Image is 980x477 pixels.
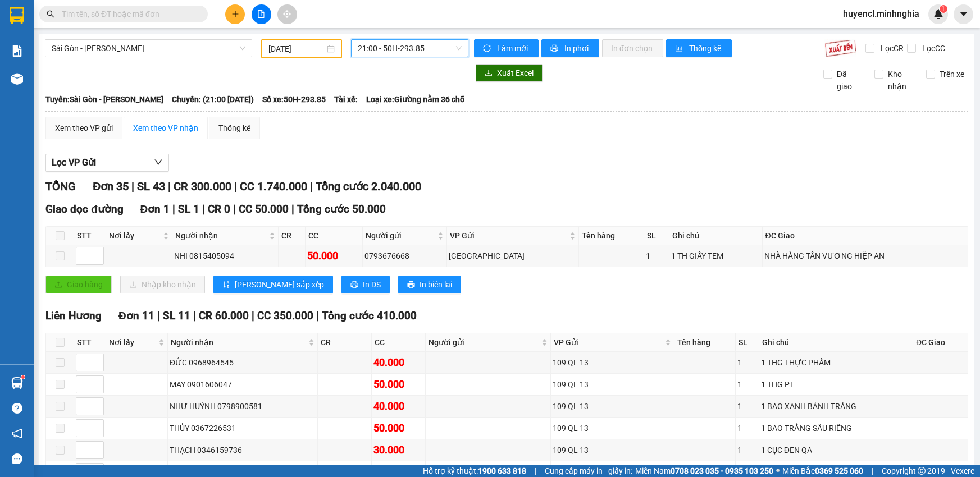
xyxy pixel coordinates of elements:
span: In DS [363,278,381,291]
button: printerIn DS [341,276,390,293]
th: ĐC Giao [913,333,968,352]
span: | [157,309,160,322]
button: Lọc VP Gửi [45,154,169,172]
span: 21:00 - 50H-293.85 [358,40,462,57]
sup: 1 [21,375,25,379]
span: Thống kê [689,42,723,54]
span: | [310,180,313,193]
span: CR 0 [208,203,230,215]
img: warehouse-icon [11,377,23,389]
span: notification [12,428,22,439]
span: CR 60.000 [199,309,249,322]
div: NHƯ HUỲNH 0798900581 [170,400,316,412]
strong: 0369 525 060 [815,466,863,475]
button: plus [225,4,245,24]
div: MAY 0901606047 [170,378,316,391]
td: 109 QL 13 [551,374,674,396]
th: SL [736,333,759,352]
span: CC 50.000 [239,203,289,215]
span: In phơi [564,42,590,54]
span: Giao dọc đường [45,203,124,215]
td: 109 QL 13 [551,352,674,374]
div: 1 [737,400,757,412]
button: In đơn chọn [602,39,663,57]
button: caret-down [954,4,973,24]
span: Lọc CC [918,42,947,54]
span: Người nhận [175,230,267,242]
button: printerIn biên lai [398,276,461,293]
div: 1 TH GIẤY TEM [671,250,760,262]
th: Tên hàng [579,227,644,245]
span: printer [350,281,358,290]
span: printer [550,44,560,53]
span: Đã giao [832,68,866,93]
th: CC [306,227,363,245]
div: 1 THG PT [761,378,911,391]
img: logo-vxr [10,7,24,24]
div: Xem theo VP gửi [55,122,113,134]
span: | [172,203,175,215]
th: Tên hàng [674,333,736,352]
span: | [202,203,205,215]
span: Sài Gòn - Phan Rí [52,40,245,57]
div: 1 CỤC ĐEN QA [761,444,911,456]
span: Đơn 11 [118,309,154,322]
td: NHÀ HÀNG TÂN VƯƠNG HIỆP AN [763,245,968,267]
span: | [291,203,294,215]
button: syncLàm mới [474,39,539,57]
span: printer [407,281,415,290]
span: | [131,180,134,193]
span: file-add [257,10,265,18]
div: Xem theo VP nhận [133,122,198,134]
span: CR 300.000 [174,180,231,193]
div: [GEOGRAPHIC_DATA] [449,250,577,262]
div: 109 QL 13 [553,378,672,391]
span: ⚪️ [776,469,780,473]
th: CR [318,333,372,352]
span: Tài xế: [334,93,358,106]
span: Chuyến: (21:00 [DATE]) [172,93,254,106]
span: plus [231,10,239,18]
span: VP Gửi [450,230,567,242]
td: 109 QL 13 [551,396,674,418]
div: 40.000 [373,355,423,370]
span: | [872,465,873,477]
div: THẠCH 0346159736 [170,444,316,456]
span: search [47,10,54,18]
span: CC 350.000 [257,309,313,322]
img: warehouse-icon [11,73,23,85]
span: Trên xe [935,68,969,80]
span: SL 1 [178,203,199,215]
span: bar-chart [675,44,685,53]
span: | [252,309,254,322]
div: 1 [737,378,757,391]
th: Ghi chú [669,227,763,245]
span: Lọc VP Gửi [52,155,96,169]
div: 1 [737,422,757,434]
span: caret-down [959,9,969,19]
span: question-circle [12,403,22,414]
span: VP Gửi [554,336,663,348]
td: 109 QL 13 [551,418,674,439]
span: sync [483,44,493,53]
div: 0793676668 [364,250,444,262]
div: 109 QL 13 [553,422,672,434]
span: Người gửi [429,336,539,348]
span: | [234,180,237,193]
input: Tìm tên, số ĐT hoặc mã đơn [62,8,194,20]
span: Người nhận [171,336,306,348]
span: Miền Nam [635,465,773,477]
span: In biên lai [420,278,452,291]
span: Tổng cước 2.040.000 [316,180,421,193]
span: Hỗ trợ kỹ thuật: [423,465,526,477]
span: 1 [941,5,945,13]
div: 50.000 [373,377,423,392]
span: Nơi lấy [109,336,156,348]
span: Cung cấp máy in - giấy in: [545,465,632,477]
div: 109 QL 13 [553,444,672,456]
b: Tuyến: Sài Gòn - [PERSON_NAME] [45,95,163,104]
span: | [233,203,236,215]
div: 50.000 [307,248,361,264]
span: Đơn 35 [93,180,129,193]
td: Sài Gòn [447,245,579,267]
